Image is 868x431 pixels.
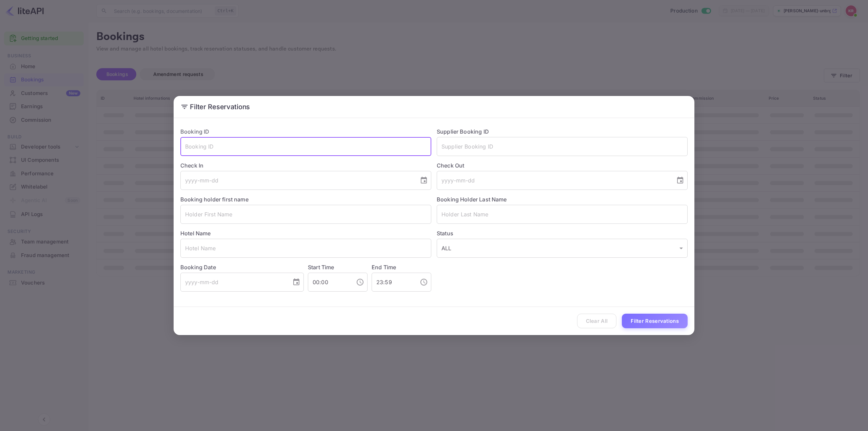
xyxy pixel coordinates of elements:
[437,229,688,237] label: Status
[290,275,303,289] button: Choose date
[308,273,351,292] input: hh:mm
[437,205,688,224] input: Holder Last Name
[437,196,507,203] label: Booking Holder Last Name
[180,171,414,190] input: yyyy-mm-dd
[622,314,688,328] button: Filter Reservations
[437,161,688,170] label: Check Out
[308,264,334,271] label: Start Time
[180,205,431,224] input: Holder First Name
[372,273,414,292] input: hh:mm
[437,137,688,156] input: Supplier Booking ID
[437,239,688,258] div: ALL
[180,230,211,237] label: Hotel Name
[180,196,249,203] label: Booking holder first name
[437,171,671,190] input: yyyy-mm-dd
[180,239,431,258] input: Hotel Name
[180,273,287,292] input: yyyy-mm-dd
[174,96,694,118] h2: Filter Reservations
[372,264,396,271] label: End Time
[180,161,431,170] label: Check In
[180,137,431,156] input: Booking ID
[353,275,367,289] button: Choose time, selected time is 12:00 AM
[417,174,431,187] button: Choose date
[437,128,489,135] label: Supplier Booking ID
[417,275,431,289] button: Choose time, selected time is 11:59 PM
[180,128,210,135] label: Booking ID
[673,174,687,187] button: Choose date
[180,263,304,271] label: Booking Date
